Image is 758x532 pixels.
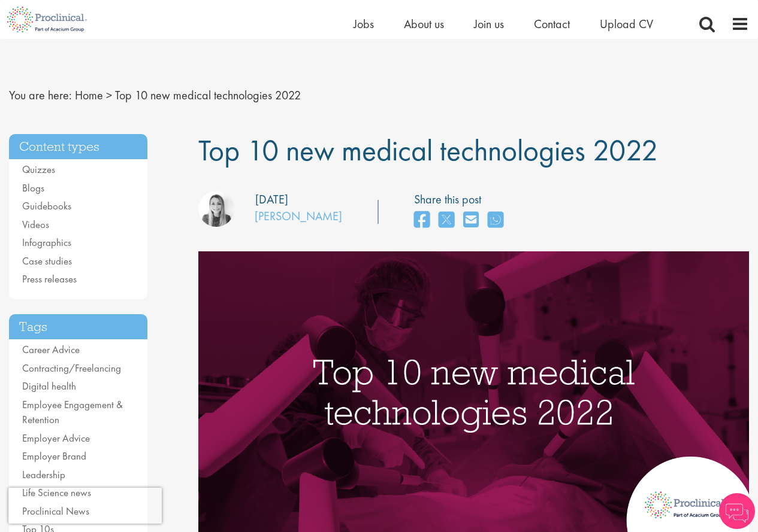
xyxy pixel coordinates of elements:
a: Leadership [22,468,65,481]
a: [PERSON_NAME] [255,208,342,224]
a: Jobs [354,16,374,32]
label: Share this post [414,191,509,208]
a: Contact [534,16,570,32]
img: Hannah Burke [198,191,234,227]
a: Quizzes [22,163,55,176]
img: Chatbot [719,493,755,529]
a: share on whats app [488,208,503,233]
a: Employer Brand [22,449,86,463]
a: Employer Advice [22,431,90,445]
a: Contracting/Freelancing [22,361,121,375]
a: Career Advice [22,343,80,356]
span: Top 10 new medical technologies 2022 [115,87,301,103]
a: share on email [463,208,479,233]
a: Videos [22,218,49,231]
a: share on twitter [439,208,454,233]
span: > [106,87,112,103]
a: Upload CV [600,16,653,32]
a: Guidebooks [22,199,71,212]
a: Digital health [22,379,76,393]
a: Join us [474,16,504,32]
span: You are here: [9,87,72,103]
a: breadcrumb link [75,87,103,103]
iframe: reCAPTCHA [8,488,162,524]
a: Press releases [22,272,77,285]
a: Infographics [22,236,71,249]
h3: Tags [9,314,147,340]
a: Life Science news [22,486,91,499]
div: [DATE] [255,191,288,208]
a: Case studies [22,254,72,267]
a: Employee Engagement & Retention [22,398,123,427]
a: share on facebook [414,208,430,233]
a: Blogs [22,181,44,194]
h3: Content types [9,134,147,160]
a: About us [404,16,444,32]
